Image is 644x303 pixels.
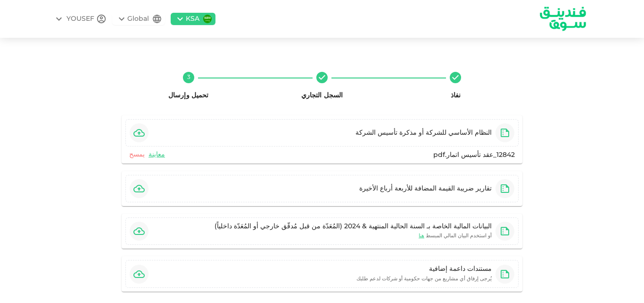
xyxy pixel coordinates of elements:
[419,231,492,241] small: أو استخدم البيان المالي المبسط
[451,92,461,99] span: نفاذ
[419,234,424,238] span: هنا
[187,75,190,80] text: 3
[301,92,343,99] span: السجل التجاري
[433,150,515,160] div: 12842_عقد تأسيس اتمار.pdf
[528,0,598,37] img: logo
[127,14,149,24] div: Global
[535,0,591,37] a: logo
[356,277,492,281] small: يُرجى إرفاق أي مشاريع من جهات حكومية أو شركات لدعم طلبك
[355,128,492,138] div: النظام الأساسي للشركة أو مذكرة تأسيس الشركة
[215,222,492,231] div: البيانات المالية الخاصة بـ السنة الحالية المنتهية & 2024 (المُعَدّة من قبل مُدقّق خارجي أو المُعَ...
[356,264,492,274] div: مستندات داعمة إضافية
[149,150,165,159] a: معاينة
[359,184,492,193] div: تقارير ضريبة القيمة المضافة للأربعة أرباع الأخيرة
[129,150,145,159] a: يمسح
[168,92,209,99] span: تحميل وإرسال
[186,14,199,24] div: KSA
[203,15,212,23] img: flag-sa.b9a346574cdc8950dd34b50780441f57.svg
[66,14,94,24] div: YOUSEF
